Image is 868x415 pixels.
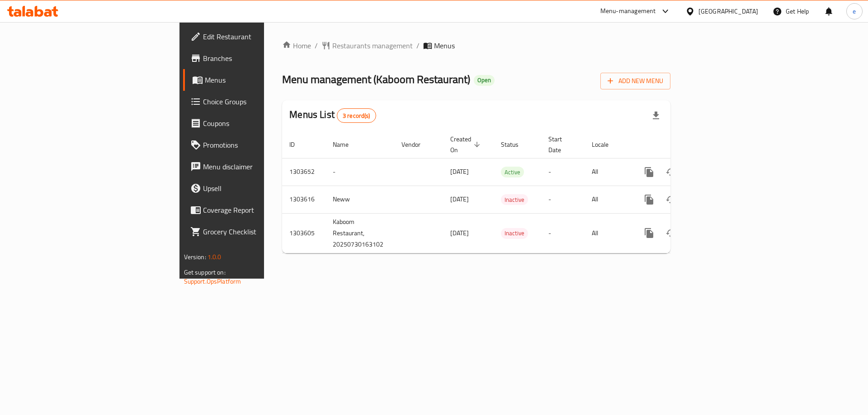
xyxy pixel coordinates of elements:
[184,275,241,287] a: Support.OpsPlatform
[585,186,631,213] td: All
[600,73,670,89] button: Add New Menu
[289,108,376,123] h2: Menus List
[289,139,307,150] span: ID
[184,251,206,263] span: Version:
[660,222,682,244] button: Change Status
[203,183,317,194] span: Upsell
[183,156,325,177] a: Menu disclaimer
[401,139,432,150] span: Vendor
[203,140,317,150] span: Promotions
[501,195,528,205] span: Inactive
[608,75,663,87] span: Add New Menu
[203,161,317,172] span: Menu disclaimer
[853,6,856,16] span: e
[474,75,495,86] div: Open
[638,189,660,210] button: more
[541,213,585,253] td: -
[660,161,682,183] button: Change Status
[203,118,317,129] span: Coupons
[282,131,732,253] table: enhanced table
[450,166,469,177] span: [DATE]
[325,213,394,253] td: Kaboom Restaurant, 20250730163102
[183,69,325,91] a: Menus
[183,112,325,134] a: Coupons
[450,134,483,155] span: Created On
[631,131,732,159] th: Actions
[321,40,413,51] a: Restaurants management
[450,227,469,239] span: [DATE]
[208,251,222,263] span: 1.0.0
[592,139,620,150] span: Locale
[638,222,660,244] button: more
[183,199,325,221] a: Coverage Report
[337,108,376,123] div: Total records count
[660,189,682,210] button: Change Status
[184,266,226,278] span: Get support on:
[332,40,413,51] span: Restaurants management
[203,31,317,42] span: Edit Restaurant
[333,139,360,150] span: Name
[645,105,667,126] div: Export file
[501,139,530,150] span: Status
[183,134,325,156] a: Promotions
[203,96,317,107] span: Choice Groups
[183,177,325,199] a: Upsell
[183,47,325,69] a: Branches
[325,158,394,186] td: -
[203,226,317,237] span: Grocery Checklist
[337,112,376,120] span: 3 record(s)
[548,134,574,155] span: Start Date
[203,53,317,64] span: Branches
[416,40,420,51] li: /
[203,205,317,215] span: Coverage Report
[205,75,317,85] span: Menus
[638,161,660,183] button: more
[541,186,585,213] td: -
[183,91,325,112] a: Choice Groups
[541,158,585,186] td: -
[183,26,325,47] a: Edit Restaurant
[698,6,758,16] div: [GEOGRAPHIC_DATA]
[450,193,469,205] span: [DATE]
[183,221,325,242] a: Grocery Checklist
[585,158,631,186] td: All
[600,6,656,17] div: Menu-management
[474,76,495,84] span: Open
[325,186,394,213] td: Neww
[501,167,524,177] span: Active
[585,213,631,253] td: All
[282,69,470,89] span: Menu management ( Kaboom Restaurant )
[501,228,528,238] span: Inactive
[282,40,670,51] nav: breadcrumb
[434,40,455,51] span: Menus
